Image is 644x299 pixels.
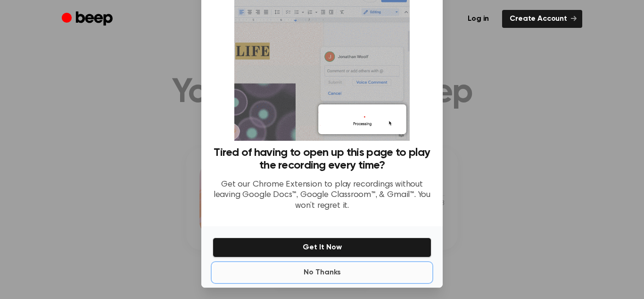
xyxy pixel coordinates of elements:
button: Get It Now [213,238,431,257]
p: Get our Chrome Extension to play recordings without leaving Google Docs™, Google Classroom™, & Gm... [213,179,431,212]
h3: Tired of having to open up this page to play the recording every time? [213,146,431,172]
a: Beep [62,10,115,28]
a: Create Account [502,10,582,28]
a: Log in [460,10,496,28]
button: No Thanks [213,263,431,282]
